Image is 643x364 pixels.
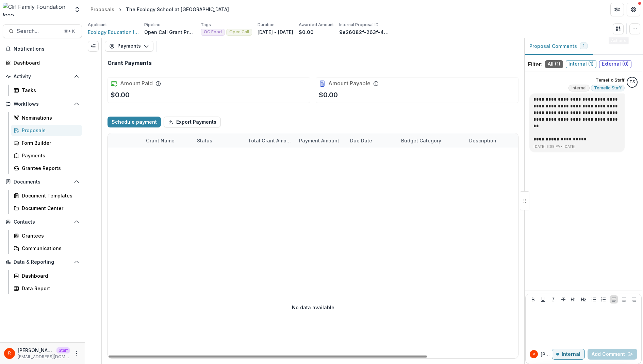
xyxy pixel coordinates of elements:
div: The Ecology School at [GEOGRAPHIC_DATA] [126,6,229,13]
button: Get Help [627,3,640,16]
button: Align Left [610,295,618,304]
span: Search... [17,28,60,34]
div: Proposals [22,127,77,134]
p: [PERSON_NAME] [18,347,54,354]
div: Tasks [22,87,77,94]
span: Activity [14,74,71,80]
div: Payment Amount [295,133,346,148]
p: Filter: [528,60,542,68]
button: Add Comment [588,349,637,360]
span: Contacts [14,219,71,225]
button: Open Documents [3,176,82,187]
div: Dashboard [22,272,77,279]
div: Grant Name [142,133,193,148]
div: ⌘ + K [63,28,76,35]
button: Open Workflows [3,99,82,109]
span: Temelio Staff [594,86,622,90]
div: Communications [22,245,77,252]
a: Grantee Reports [11,162,82,174]
button: Align Center [620,295,628,304]
div: Status [193,137,216,144]
span: Open Call [229,30,249,34]
button: Payments [105,41,153,52]
div: Due Date [346,137,376,144]
button: Align Right [630,295,638,304]
div: Total Grant Amount [244,133,295,148]
button: Expand left [88,41,99,52]
button: Italicize [549,295,557,304]
button: Notifications [3,44,82,54]
div: Dashboard [14,59,77,66]
a: Ecology Education Inc [88,29,139,36]
div: Description [465,133,516,148]
p: Internal Proposal ID [339,22,379,28]
button: Internal [552,349,585,360]
span: Internal [572,86,587,90]
div: Proposals [90,6,114,13]
a: Data Report [11,283,82,294]
span: Data & Reporting [14,259,71,265]
div: Linked Contingencies [516,137,576,144]
div: Temelio Staff [629,80,635,84]
div: Nominations [22,114,77,121]
div: Budget Category [397,137,445,144]
div: Linked Contingencies [516,133,584,148]
div: Raj [533,352,535,356]
button: Open Contacts [3,216,82,227]
img: Clif Family Foundation logo [3,3,70,16]
button: Proposal Comments [524,38,593,55]
button: Bullet List [590,295,598,304]
p: Duration [258,22,275,28]
p: $0.00 [299,29,314,36]
h2: Amount Payable [328,80,370,87]
span: OC Food [204,30,222,34]
button: Partners [610,3,624,16]
div: Document Templates [22,192,77,199]
button: Bold [529,295,537,304]
a: Dashboard [11,270,82,281]
a: Tasks [11,85,82,96]
span: External ( 0 ) [599,60,631,68]
div: Data Report [22,285,77,292]
div: Grantees [22,232,77,239]
p: Applicant [88,22,107,28]
button: Open entity switcher [72,3,82,16]
p: $0.00 [319,90,338,100]
div: Budget Category [397,133,465,148]
p: 9e26082f-263f-47b9-9c28-b5d56d369e97 [339,29,390,36]
span: Documents [14,179,71,185]
button: Open Data & Reporting [3,257,82,267]
p: Staff [56,347,70,353]
a: Payments [11,150,82,161]
p: $0.00 [111,90,130,100]
p: No data available [292,304,334,311]
button: Schedule payment [108,117,161,127]
div: Total Grant Amount [244,137,295,144]
span: Workflows [14,101,71,107]
a: Dashboard [3,57,82,68]
button: Search... [3,24,82,38]
a: Proposals [88,4,117,14]
button: Heading 1 [569,295,577,304]
a: Proposals [11,125,82,136]
p: Pipeline [144,22,161,28]
div: Grant Name [142,137,179,144]
p: Tags [201,22,211,28]
p: [DATE] - [DATE] [258,29,293,36]
p: [PERSON_NAME] [541,351,552,358]
a: Document Templates [11,190,82,201]
button: Underline [539,295,547,304]
button: Export Payments [164,117,221,127]
a: Nominations [11,112,82,123]
div: Due Date [346,133,397,148]
div: Status [193,133,244,148]
div: Raj [8,351,11,356]
button: More [72,349,81,358]
span: Notifications [14,46,79,52]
